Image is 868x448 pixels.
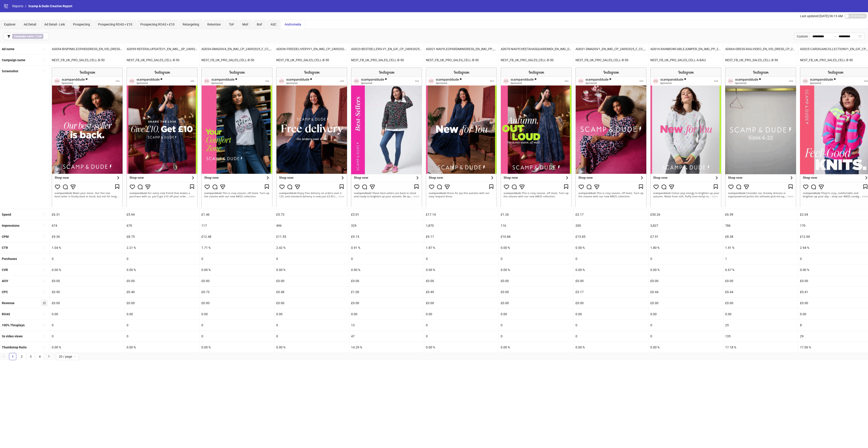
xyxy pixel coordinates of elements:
div: 0.00 [499,309,573,320]
div: 0.00 % [424,264,499,275]
div: 0.00 [274,309,349,320]
div: £8.38 [723,231,798,242]
span: Last updated [DATE] 06:13 AM [800,14,843,18]
div: 674 [50,220,125,231]
span: Prospecting ROAS > £10 [140,23,175,26]
a: Reports [11,4,24,9]
div: AD059-REFERALUPDATEV1_EN_IMG__SP_24092025_F_CC_SC24_USP3_ANDROMEDA_ [125,44,199,54]
div: 0.00 % [574,342,648,353]
div: AD023-BESTSELLERS-V1_EN_GIF_CP_24092025_F_CC_SC1_USP14_ANDROMEDA [349,44,424,54]
div: 0.00 % [424,342,499,353]
div: NEST_FB_UK_PRO_SALES_CELL-B-50 [499,55,573,65]
div: 13 [349,320,424,331]
div: NEST_FB_UK_PRO_SALES_CELL-B-50 [200,55,274,65]
b: Cell [37,35,42,38]
div: £15.85 [574,231,648,242]
div: 0.00 [125,309,199,320]
div: NEST_FB_UK_PRO_SALES_CELL-B-50 [723,55,798,65]
div: 329 [349,220,424,231]
div: 0 [274,320,349,331]
div: £0.73 [200,287,274,297]
div: AD064-DRESS-RAILVIDEO_EN_VID_DRESS_CP_24092025_F_CC_SC13_None_ANDROMEDA_ [723,44,798,54]
div: 1.91 % [723,242,798,253]
div: 0.00 % [125,342,199,353]
div: 0 [125,253,199,264]
div: 6.67 % [723,264,798,275]
div: £0.00 [274,275,349,286]
div: 17.18 % [723,342,798,353]
div: 0.00 [200,309,274,320]
div: £3.01 [349,209,424,220]
div: 679 [125,220,199,231]
div: £17.14 [424,209,499,220]
b: CPM [2,235,9,238]
div: 200 [574,220,648,231]
li: 4 [36,353,43,360]
b: AOV [2,279,8,283]
a: 3 [27,353,34,360]
div: £9.36 [50,231,125,242]
span: BoF [257,23,262,26]
b: Thumbstop Ratio [2,345,27,349]
div: £0.00 [50,275,125,286]
b: Campaign name [2,58,25,62]
b: 3s video views [2,334,23,338]
b: 100% Thruplays [2,323,25,327]
span: sort-ascending [43,279,46,282]
div: £3.17 [574,287,648,297]
b: CPC [2,290,8,294]
div: 2.21 % [125,242,199,253]
div: £0.44 [723,287,798,297]
img: Screenshot 120234883067580005 [127,68,198,207]
div: 0.00 [649,309,723,320]
div: 0 [499,320,573,331]
div: 47 [349,331,424,342]
div: 0.00 % [274,264,349,275]
div: £0.00 [499,275,573,286]
div: £30.26 [649,209,723,220]
div: £1.00 [349,287,424,297]
span: Scamp & Dude Creative Report [28,4,72,8]
div: £0.00 [349,275,424,286]
div: AD054-BISPINKLEOPARDDRESS_EN_VID_DRESS_PP_24092025_F_CC_SC24_USP14_ANDROMEDA_ [50,44,125,54]
span: left [2,355,5,358]
button: Campaign name ∋ Cell [4,33,49,40]
div: £0.00 [424,275,499,286]
div: 1.80 % [649,242,723,253]
div: £7.91 [649,231,723,242]
div: £0.48 [274,287,349,297]
div: 0.00 [50,309,125,320]
div: 0.00 % [649,342,723,353]
div: £0.00 [424,298,499,308]
span: sort-ascending [43,47,46,51]
div: 3,827 [649,220,723,231]
div: 116 [499,220,573,231]
div: £1.46 [200,209,274,220]
span: Retargeting [183,23,199,26]
div: £6.31 [50,209,125,220]
span: sort-ascending [43,313,46,316]
img: Screenshot 120234884964540005 [650,68,721,207]
span: sort-ascending [43,301,46,305]
div: 0.00 % [574,264,648,275]
li: Next Page [45,353,52,360]
div: 0.00 % [499,342,573,353]
div: £0.00 [125,298,199,308]
b: CVR [2,268,8,272]
li: / [25,4,26,9]
div: AD031-DMADSV1_EN_IMG_CP_24092025_F_CC_SC24_None_ANDROMEDA [574,44,648,54]
div: 1 [723,253,798,264]
b: ROAS [2,312,10,316]
div: 0 [200,253,274,264]
div: £0.00 [200,275,274,286]
div: £3.17 [574,209,648,220]
div: 0 [274,253,349,264]
div: 0 [574,320,648,331]
div: £0.90 [50,287,125,297]
div: £6.59 [723,209,798,220]
span: ToF [229,23,234,26]
div: £5.73 [274,209,349,220]
div: 0 [424,331,499,342]
span: sort-ascending [43,58,46,62]
div: 14.29 % [349,342,424,353]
